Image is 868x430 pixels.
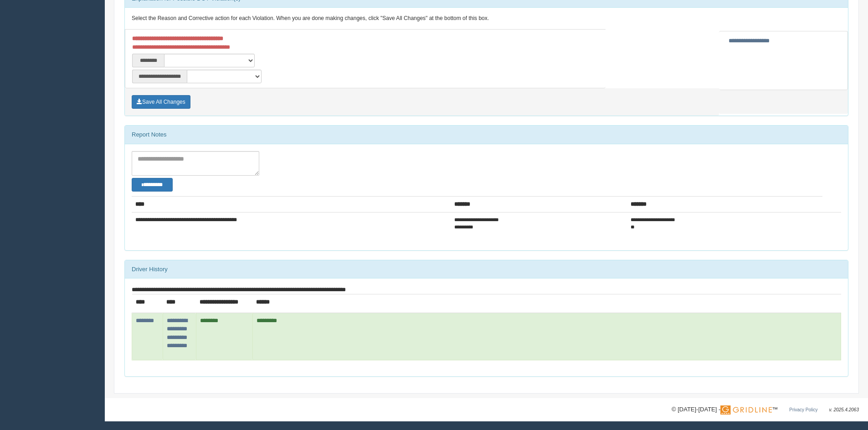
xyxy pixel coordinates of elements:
[125,260,848,278] div: Driver History
[125,126,848,144] div: Report Notes
[132,178,173,192] button: Change Filter Options
[789,407,817,412] a: Privacy Policy
[132,95,190,109] button: Save
[720,405,772,415] img: Gridline
[125,8,848,30] div: Select the Reason and Corrective action for each Violation. When you are done making changes, cli...
[829,407,859,412] span: v. 2025.4.2063
[672,405,859,415] div: © [DATE]-[DATE] - ™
